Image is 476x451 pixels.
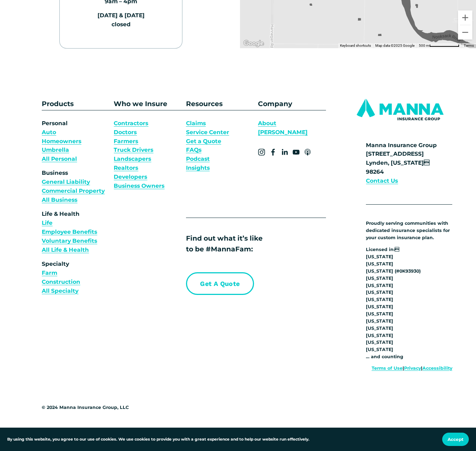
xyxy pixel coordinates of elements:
[114,182,164,191] a: Business Owners
[78,11,164,29] p: [DATE] & [DATE] closed
[186,119,206,128] a: Claims
[186,128,229,137] a: Service Center
[458,25,472,40] button: Zoom out
[186,272,254,295] a: Get a Quote
[258,119,326,137] a: About [PERSON_NAME]
[186,164,210,173] a: Insights
[340,43,371,48] button: Keyboard shortcuts
[114,119,153,182] a: ContractorsDoctorsFarmersTruck DriversLandscapersRealtorsDevelopers
[366,177,398,184] strong: Contact Us
[186,99,254,109] p: Resources
[42,119,110,164] p: Personal
[448,437,463,442] span: Accept
[458,10,472,25] button: Zoom in
[42,137,81,146] a: Homeowners
[42,246,89,255] a: All Life & Health
[42,146,69,155] a: Umbrella
[42,228,97,237] a: Employee Benefits
[442,433,469,446] button: Accept
[293,149,300,156] a: YouTube
[186,146,201,155] a: FAQs
[366,142,437,176] strong: Manna Insurance Group [STREET_ADDRESS] Lynden, [US_STATE] 98264
[417,43,462,48] button: Map Scale: 500 m per 80 pixels
[42,260,110,296] p: Specialty
[366,177,398,186] a: Contact Us
[42,287,78,296] a: All Specialty
[7,436,309,442] p: By using this website, you agree to our use of cookies. We use cookies to provide you with a grea...
[42,210,110,255] p: Life & Health
[42,128,56,137] a: Auto
[42,196,77,205] a: All Business
[258,149,265,156] a: Instagram
[114,99,182,109] p: Who we Insure
[242,39,266,48] a: Open this area in Google Maps (opens a new window)
[42,187,105,196] a: Commercial Property
[42,178,90,187] a: General Liability
[42,169,110,205] p: Business
[42,404,146,411] p: © 2024 Manna Insurance Group, LLC
[366,220,452,241] p: Proudly serving communities with dedicated insurance specialists for your custom insurance plan.
[186,233,308,255] p: Find out what it’s like to be #MannaFam:
[304,149,311,156] a: Apple Podcasts
[258,99,326,109] p: Company
[348,365,452,372] p: | |
[419,44,429,47] span: 500 m
[422,365,452,372] a: Accessibility
[42,99,92,109] p: Products
[42,219,53,228] a: Life
[269,149,277,156] a: Facebook
[42,237,97,246] a: Voluntary Benefits
[42,269,57,278] a: Farm
[464,44,474,47] a: Terms
[186,155,210,164] a: Podcast
[404,365,421,372] a: Privacy
[375,44,414,47] span: Map data ©2025 Google
[42,155,77,164] a: All Personal
[399,268,421,274] strong: 0K93930)
[242,39,266,48] img: Google
[42,278,80,287] a: Construction
[372,365,403,372] a: Terms of Use
[186,137,221,146] a: Get a Quote
[281,149,288,156] a: LinkedIn
[366,246,452,360] p: Licensed in: [US_STATE] [US_STATE] [US_STATE] (# [US_STATE] [US_STATE] [US_STATE] [US_STATE] [US...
